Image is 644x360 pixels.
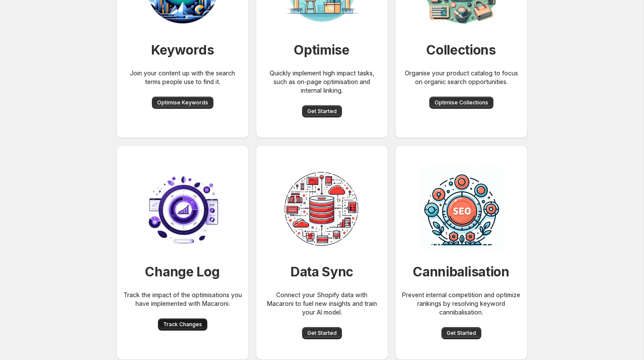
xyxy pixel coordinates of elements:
[441,327,481,339] button: Get Started
[413,263,509,280] h1: Cannibalisation
[435,99,488,106] span: Optimise Collections
[447,330,476,337] span: Get Started
[158,318,207,331] button: Track Changes
[163,321,202,328] span: Track Changes
[263,291,381,317] p: Connect your Shopify data with Macaroni to fuel new insights and train your AI model.
[123,291,242,308] p: Track the impact of the optimisations you have implemented with Macaroni.
[307,108,337,115] span: Get Started
[302,105,342,117] button: Get Started
[157,99,208,106] span: Optimise Keywords
[426,41,496,58] h1: Collections
[139,166,226,253] img: Change log to view optimisations
[307,330,337,337] span: Get Started
[123,69,242,86] p: Join your content up with the search terms people use to find it.
[145,263,219,280] h1: Change Log
[402,291,521,317] p: Prevent internal competition and optimize rankings by resolving keyword cannibalisation.
[429,97,493,109] button: Optimise Collections
[152,97,213,109] button: Optimise Keywords
[294,41,350,58] h1: Optimise
[151,41,214,58] h1: Keywords
[402,69,521,86] p: Organise your product catalog to focus on organic search opportunities.
[263,69,381,95] p: Quickly implement high impact tasks, such as on-page optimisation and internal linking.
[279,166,365,253] img: Data sycning from Shopify
[418,166,505,253] img: Cannibalisation for SEO of collections
[290,263,353,280] h1: Data Sync
[302,327,342,339] button: Get Started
